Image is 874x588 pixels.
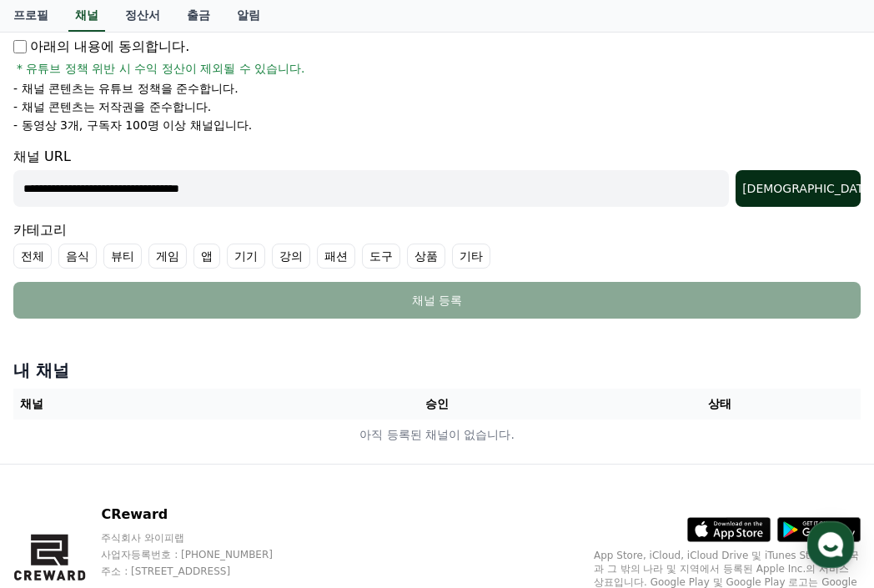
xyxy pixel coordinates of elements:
[103,244,142,269] label: 뷰티
[13,389,296,420] th: 채널
[317,244,355,269] label: 패션
[13,244,52,269] label: 전체
[742,180,854,197] div: [DEMOGRAPHIC_DATA]
[153,475,173,489] span: 대화
[5,450,110,491] a: 홈
[272,244,310,269] label: 강의
[362,244,400,269] label: 도구
[407,244,445,269] label: 상품
[578,389,861,420] th: 상태
[53,475,63,488] span: 홈
[148,244,187,269] label: 게임
[13,37,189,57] p: 아래의 내용에 동의합니다.
[452,244,490,269] label: 기타
[13,147,861,207] div: 채널 URL
[47,292,827,309] div: 채널 등록
[13,420,861,450] td: 아직 등록된 채널이 없습니다.
[13,282,861,319] button: 채널 등록
[13,80,239,97] p: - 채널 콘텐츠는 유튜브 정책을 준수합니다.
[101,548,304,561] p: 사업자등록번호 : [PHONE_NUMBER]
[736,170,861,207] button: [DEMOGRAPHIC_DATA]
[296,389,579,420] th: 승인
[13,98,211,115] p: - 채널 콘텐츠는 저작권을 준수합니다.
[215,450,320,491] a: 설정
[13,359,861,382] h4: 내 채널
[17,60,305,77] span: * 유튜브 정책 위반 시 수익 정산이 제외될 수 있습니다.
[110,450,215,491] a: 대화
[13,220,861,269] div: 카테고리
[13,117,252,133] p: - 동영상 3개, 구독자 100명 이상 채널입니다.
[258,475,278,488] span: 설정
[58,244,97,269] label: 음식
[227,244,265,269] label: 기기
[101,505,304,525] p: CReward
[101,531,304,545] p: 주식회사 와이피랩
[193,244,220,269] label: 앱
[101,565,304,578] p: 주소 : [STREET_ADDRESS]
